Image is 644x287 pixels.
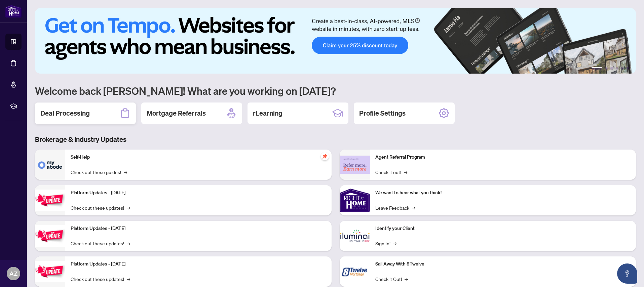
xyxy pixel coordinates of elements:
h2: Profile Settings [359,109,406,118]
img: We want to hear what you think! [340,185,370,215]
p: Identify your Client [375,225,631,232]
a: Check out these guides!→ [71,168,127,176]
img: logo [5,5,22,17]
span: → [127,275,130,283]
span: → [412,204,415,211]
a: Check it Out!→ [375,275,408,283]
a: Check out these updates!→ [71,240,130,247]
button: Open asap [617,263,637,284]
button: 1 [592,67,602,70]
h1: Welcome back [PERSON_NAME]! What are you working on [DATE]? [35,84,636,97]
span: → [393,240,396,247]
img: Platform Updates - July 21, 2025 [35,190,65,211]
button: 2 [605,67,608,70]
img: Agent Referral Program [340,156,370,174]
img: Slide 0 [35,8,636,74]
img: Platform Updates - July 8, 2025 [35,225,65,246]
p: Agent Referral Program [375,154,631,161]
img: Self-Help [35,150,65,180]
a: Check out these updates!→ [71,204,130,211]
span: → [405,275,408,283]
p: Platform Updates - [DATE] [71,189,326,197]
h2: rLearning [253,109,282,118]
button: 3 [610,67,613,70]
h3: Brokerage & Industry Updates [35,135,636,144]
p: We want to hear what you think! [375,189,631,197]
span: → [127,240,130,247]
img: Platform Updates - June 23, 2025 [35,261,65,282]
img: Sail Away With 8Twelve [340,256,370,287]
span: pushpin [321,152,329,160]
a: Check it out!→ [375,168,407,176]
button: 5 [621,67,624,70]
span: → [127,204,130,211]
h2: Mortgage Referrals [147,109,206,118]
button: 4 [616,67,618,70]
span: AZ [9,269,17,278]
img: Identify your Client [340,221,370,251]
span: → [124,168,127,176]
a: Check out these updates!→ [71,275,130,283]
p: Sail Away With 8Twelve [375,260,631,268]
p: Platform Updates - [DATE] [71,260,326,268]
a: Sign In!→ [375,240,396,247]
button: 6 [627,67,629,70]
a: Leave Feedback→ [375,204,415,211]
p: Self-Help [71,154,326,161]
span: → [404,168,407,176]
h2: Deal Processing [40,109,90,118]
p: Platform Updates - [DATE] [71,225,326,232]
